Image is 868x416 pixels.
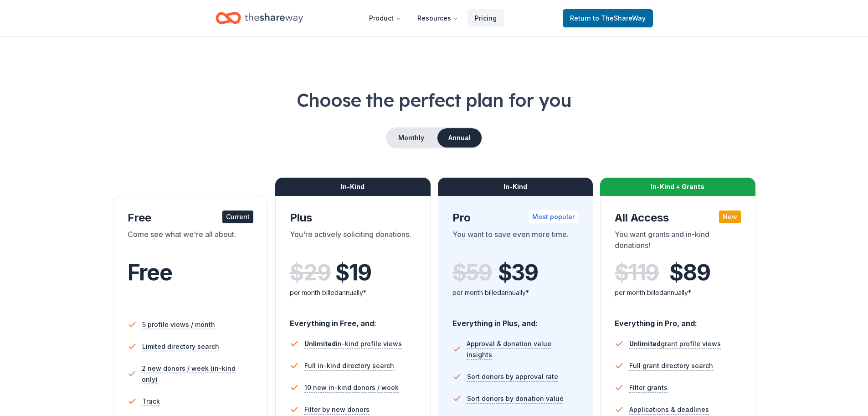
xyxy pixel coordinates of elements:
[437,128,482,147] button: Annual
[36,87,832,113] h1: Choose the perfect plan for you
[615,211,741,225] div: All Access
[452,287,579,298] div: per month billed annually*
[570,13,646,24] span: Return
[410,9,466,27] button: Resources
[629,340,721,348] span: grant profile views
[452,229,579,254] div: You want to save even more time.
[304,340,336,348] span: Unlimited
[290,229,416,254] div: You're actively soliciting donations.
[304,382,399,393] span: 10 new in-kind donors / week
[452,211,579,225] div: Pro
[629,382,668,393] span: Filter grants
[467,9,504,27] a: Pricing
[142,363,253,385] span: 2 new donors / week (in-kind only)
[615,287,741,298] div: per month billed annually*
[222,211,253,223] div: Current
[362,7,504,29] nav: Main
[467,393,564,404] span: Sort donors by donation value
[563,9,653,27] a: Returnto TheShareWay
[467,338,578,360] span: Approval & donation value insights
[304,340,402,348] span: in-kind profile views
[615,310,741,329] div: Everything in Pro, and:
[452,310,579,329] div: Everything in Plus, and:
[304,404,370,415] span: Filter by new donors
[142,319,215,330] span: 5 profile views / month
[629,404,709,415] span: Applications & deadlines
[290,310,416,329] div: Everything in Free, and:
[629,360,713,371] span: Full grant directory search
[719,211,741,223] div: New
[128,211,254,225] div: Free
[669,260,710,285] span: $ 89
[290,287,416,298] div: per month billed annually*
[600,178,755,196] div: In-Kind + Grants
[593,14,646,22] span: to TheShareWay
[615,229,741,254] div: You want grants and in-kind donations!
[335,260,371,285] span: $ 19
[142,341,219,352] span: Limited directory search
[275,178,431,196] div: In-Kind
[362,9,408,27] button: Product
[128,259,172,286] span: Free
[304,360,394,371] span: Full in-kind directory search
[529,211,578,223] div: Most popular
[467,371,558,382] span: Sort donors by approval rate
[128,229,254,254] div: Come see what we're all about.
[387,128,436,147] button: Monthly
[142,396,160,407] span: Track
[216,7,303,29] a: Home
[290,211,416,225] div: Plus
[438,178,593,196] div: In-Kind
[629,340,661,348] span: Unlimited
[498,260,538,285] span: $ 39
